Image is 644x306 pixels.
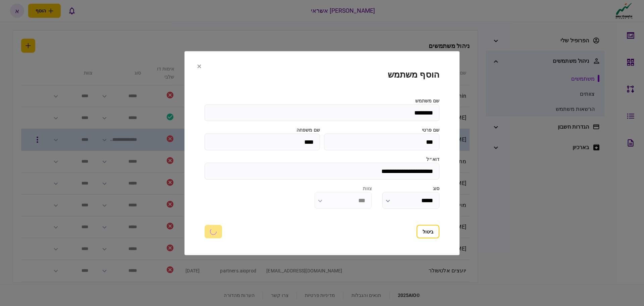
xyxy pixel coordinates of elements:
[205,104,439,121] input: שם משתמש
[324,133,439,150] input: שם פרטי
[417,225,439,238] button: ביטול
[324,126,439,133] label: שם פרטי
[315,192,372,209] input: צוות
[315,185,372,192] label: צוות
[382,192,439,209] input: סוג
[205,156,439,163] label: דוא״ל
[205,68,439,81] div: הוסף משתמש
[382,185,439,192] label: סוג
[205,163,439,179] input: דוא״ל
[205,126,320,133] label: שם משפחה
[205,97,439,104] label: שם משתמש
[205,133,320,150] input: שם משפחה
